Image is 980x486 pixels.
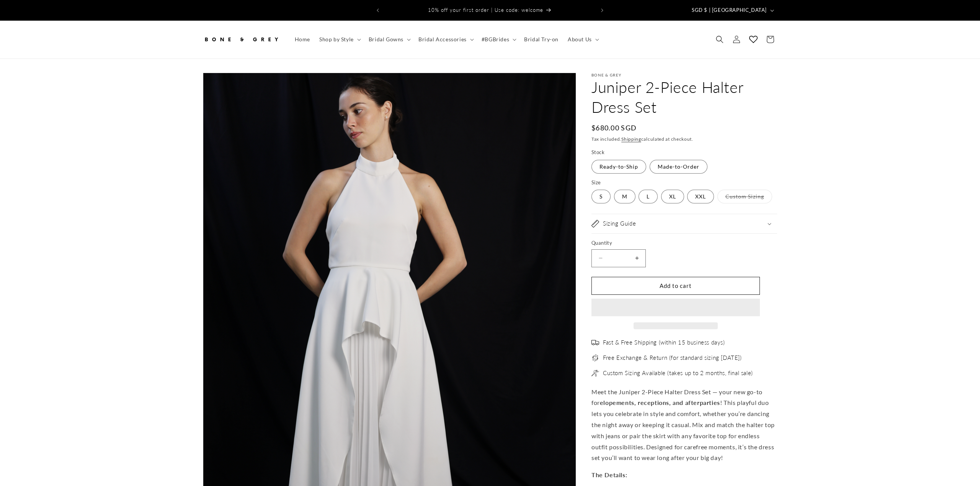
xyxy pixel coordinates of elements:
span: Bridal Accessories [418,36,467,43]
label: Custom Sizing [717,190,772,203]
span: SGD $ | [GEOGRAPHIC_DATA] [692,7,767,14]
span: Custom Sizing Available (takes up to 2 months, final sale) [603,369,753,377]
label: S [591,190,611,203]
button: SGD $ | [GEOGRAPHIC_DATA] [687,3,777,18]
span: Bridal Try-on [524,36,559,43]
summary: Shop by Style [315,31,364,47]
span: About Us [568,36,592,43]
span: Bridal Gowns [369,36,403,43]
h1: Juniper 2-Piece Halter Dress Set [591,77,777,117]
button: Next announcement [594,3,611,18]
strong: elopements, receptions, and afterparties [600,399,720,406]
div: Tax included. calculated at checkout. [591,135,777,143]
h2: Sizing Guide [603,220,636,228]
label: Ready-to-Ship [591,160,646,174]
label: Quantity [591,239,760,247]
span: 10% off your first order | Use code: welcome [428,7,543,13]
button: Previous announcement [369,3,386,18]
summary: #BGBrides [477,31,519,47]
img: needle.png [591,369,599,377]
summary: Bridal Accessories [414,31,477,47]
p: Bone & Grey [591,73,777,77]
strong: The Details: [591,471,627,478]
button: Add to cart [591,277,760,295]
span: Shop by Style [319,36,354,43]
label: XXL [687,190,714,203]
img: Bone and Grey Bridal [203,31,279,48]
span: #BGBrides [482,36,509,43]
a: Home [290,31,315,47]
summary: Sizing Guide [591,214,777,233]
summary: About Us [563,31,602,47]
label: L [639,190,658,203]
legend: Stock [591,149,605,156]
a: Bridal Try-on [519,31,563,47]
label: Made-to-Order [650,160,707,174]
legend: Size [591,179,602,187]
summary: Bridal Gowns [364,31,414,47]
span: Home [295,36,310,43]
summary: Search [711,31,728,48]
a: Shipping [621,136,641,142]
span: Fast & Free Shipping (within 15 business days) [603,339,725,346]
img: exchange_2.png [591,354,599,362]
a: Bone and Grey Bridal [200,28,283,51]
label: XL [661,190,684,203]
p: Meet the Juniper 2-Piece Halter Dress Set — your new go-to for ! This playful duo lets you celebr... [591,387,777,464]
span: $680.00 SGD [591,123,637,133]
label: M [614,190,635,203]
span: Free Exchange & Return (for standard sizing [DATE]) [603,354,742,362]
